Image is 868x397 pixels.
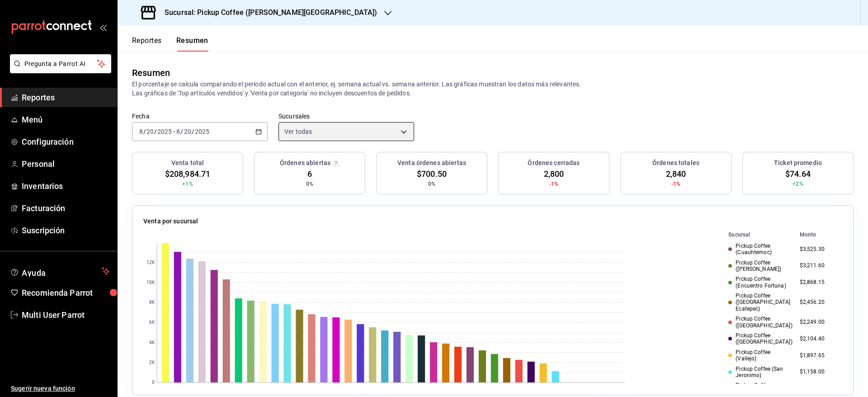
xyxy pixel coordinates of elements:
text: 4K [149,340,155,345]
input: -- [176,128,180,135]
span: 0% [428,180,435,188]
span: Ver todas [284,127,312,136]
span: 2,840 [666,168,686,180]
p: Venta por sucursal [143,217,198,226]
span: $208,984.71 [165,168,210,180]
td: $1,897.65 [796,347,842,364]
span: $74.64 [785,168,811,180]
td: $0.00 [796,380,842,397]
span: 0% [306,180,313,188]
td: $3,525.30 [796,241,842,258]
button: Resumen [176,36,208,52]
h3: Ticket promedio [774,158,822,168]
td: $2,104.40 [796,331,842,347]
input: ---- [157,128,172,135]
span: 2,800 [544,168,564,180]
text: 12K [146,260,155,265]
div: Pickup Coffee (Eventos) [728,382,792,395]
td: $2,249.00 [796,314,842,331]
td: $2,868.15 [796,274,842,291]
div: Resumen [132,66,170,80]
span: Recomienda Parrot [22,287,110,299]
span: Personal [22,158,110,170]
button: Reportes [132,36,162,52]
h3: Venta total [171,158,204,168]
div: Pickup Coffee (San Jeronimo) [728,366,792,379]
span: Ayuda [22,266,98,277]
h3: Venta órdenes abiertas [397,158,466,168]
span: Menú [22,113,110,126]
label: Fecha [132,113,268,119]
div: Pickup Coffee ([GEOGRAPHIC_DATA] Ecatepec) [728,293,792,312]
div: Pickup Coffee (Encuentro Fortuna) [728,276,792,289]
span: Pregunta a Parrot AI [24,59,97,69]
h3: Sucursal: Pickup Coffee ([PERSON_NAME][GEOGRAPHIC_DATA]) [157,7,377,18]
text: 8K [149,300,155,305]
button: Pregunta a Parrot AI [10,54,111,73]
th: Sucursal [714,230,796,240]
span: Reportes [22,91,110,104]
td: $3,211.60 [796,258,842,274]
div: Pickup Coffee (Vallejo) [728,349,792,362]
td: $2,456.20 [796,291,842,314]
text: 0 [152,380,155,385]
h3: Órdenes abiertas [280,158,330,168]
div: Pickup Coffee (Cuauhtemoc) [728,243,792,256]
span: $700.50 [417,168,447,180]
text: 10K [146,280,155,285]
h3: Órdenes cerradas [528,158,580,168]
input: -- [184,128,192,135]
span: Multi User Parrot [22,309,110,321]
span: -1% [671,180,680,188]
span: / [192,128,194,135]
span: 6 [307,168,312,180]
input: ---- [194,128,210,135]
input: -- [139,128,143,135]
label: Sucursales [278,113,414,119]
p: El porcentaje se calcula comparando el período actual con el anterior, ej. semana actual vs. sema... [132,80,854,98]
span: / [154,128,157,135]
text: 2K [149,360,155,365]
span: Sugerir nueva función [11,384,110,393]
span: +1% [182,180,193,188]
text: 6K [149,320,155,325]
span: / [180,128,183,135]
span: -1% [549,180,558,188]
input: -- [146,128,154,135]
h3: Órdenes totales [652,158,699,168]
span: / [143,128,146,135]
div: Pickup Coffee ([GEOGRAPHIC_DATA]) [728,332,792,345]
button: open_drawer_menu [99,24,107,31]
span: Inventarios [22,180,110,192]
span: Configuración [22,136,110,148]
div: Pickup Coffee ([PERSON_NAME]) [728,260,792,273]
th: Monto [796,230,842,240]
span: - [173,128,175,135]
span: +2% [793,180,803,188]
div: Pickup Coffee ([GEOGRAPHIC_DATA]) [728,316,792,329]
td: $1,158.00 [796,364,842,381]
span: Facturación [22,202,110,214]
span: Suscripción [22,224,110,236]
div: navigation tabs [132,36,208,52]
a: Pregunta a Parrot AI [6,66,111,75]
